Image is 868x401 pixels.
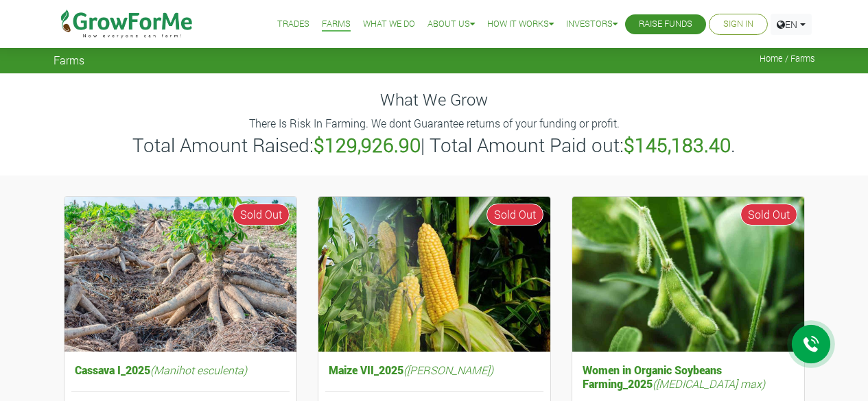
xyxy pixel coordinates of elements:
[363,17,415,32] a: What We Do
[403,363,493,377] i: ([PERSON_NAME])
[486,204,543,226] span: Sold Out
[322,17,351,32] a: Farms
[487,17,554,32] a: How it Works
[71,360,290,380] h5: Cassava I_2025
[64,197,296,352] img: growforme image
[566,17,618,32] a: Investors
[318,197,550,352] img: growforme image
[639,17,692,32] a: Raise Funds
[277,17,309,32] a: Trades
[579,360,797,393] h5: Women in Organic Soybeans Farming_2025
[771,14,812,35] a: EN
[56,134,813,157] h3: Total Amount Raised: | Total Amount Paid out: .
[325,360,543,380] h5: Maize VII_2025
[233,204,290,226] span: Sold Out
[760,53,815,64] span: Home / Farms
[54,53,84,66] span: Farms
[56,115,813,132] p: There Is Risk In Farming. We dont Guarantee returns of your funding or profit.
[723,17,753,32] a: Sign In
[572,197,804,352] img: growforme image
[54,90,815,110] h4: What We Grow
[740,204,797,226] span: Sold Out
[653,376,765,391] i: ([MEDICAL_DATA] max)
[150,363,247,377] i: (Manihot esculenta)
[624,132,731,158] b: $145,183.40
[427,17,475,32] a: About Us
[314,132,421,158] b: $129,926.90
